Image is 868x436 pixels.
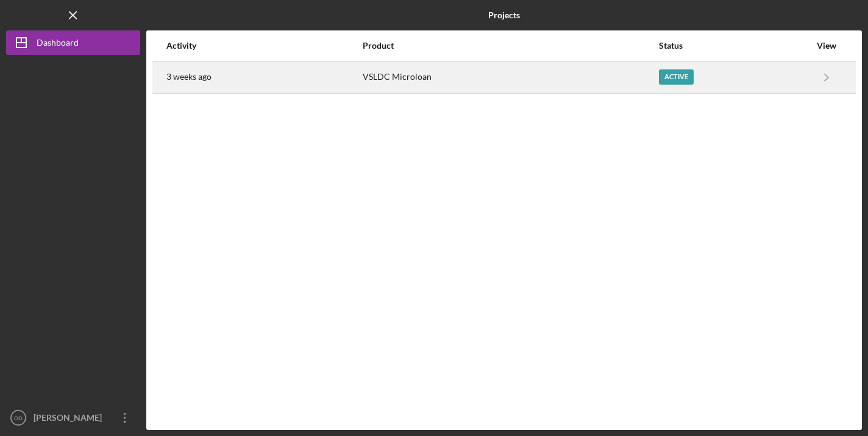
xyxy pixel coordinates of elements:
[30,406,110,433] div: [PERSON_NAME]
[6,406,140,430] button: DD[PERSON_NAME]
[488,10,520,20] b: Projects
[166,72,212,82] time: 2025-08-05 00:39
[811,41,842,51] div: View
[14,415,23,421] text: DD
[659,41,810,51] div: Status
[166,41,361,51] div: Activity
[363,41,658,51] div: Product
[37,30,79,58] div: Dashboard
[6,30,140,55] button: Dashboard
[363,62,658,93] div: VSLDC Microloan
[659,69,694,85] div: Active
